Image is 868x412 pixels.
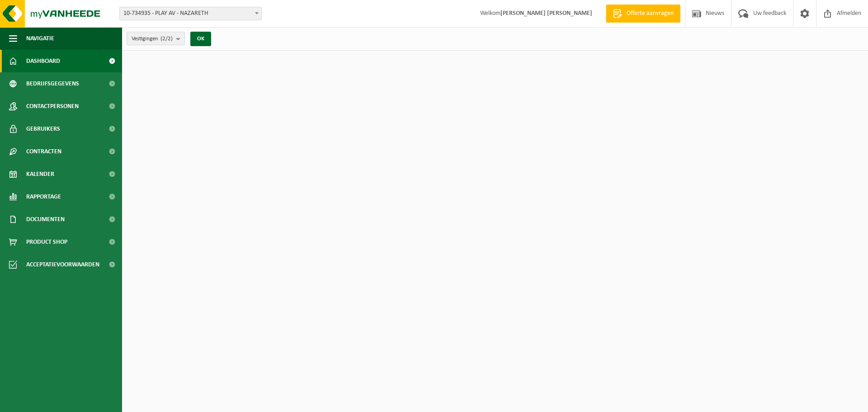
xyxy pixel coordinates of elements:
[26,253,99,276] span: Acceptatievoorwaarden
[26,27,54,50] span: Navigatie
[119,7,262,20] span: 10-734935 - PLAY AV - NAZARETH
[26,231,67,253] span: Product Shop
[160,36,173,42] count: (2/2)
[26,140,61,163] span: Contracten
[26,185,61,208] span: Rapportage
[26,95,79,118] span: Contactpersonen
[26,72,79,95] span: Bedrijfsgegevens
[120,7,261,20] span: 10-734935 - PLAY AV - NAZARETH
[26,163,54,185] span: Kalender
[127,32,185,45] button: Vestigingen(2/2)
[624,9,676,18] span: Offerte aanvragen
[26,208,65,231] span: Documenten
[26,50,60,72] span: Dashboard
[190,32,211,46] button: OK
[500,10,592,17] strong: [PERSON_NAME] [PERSON_NAME]
[26,118,60,140] span: Gebruikers
[132,32,173,46] span: Vestigingen
[606,5,680,23] a: Offerte aanvragen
